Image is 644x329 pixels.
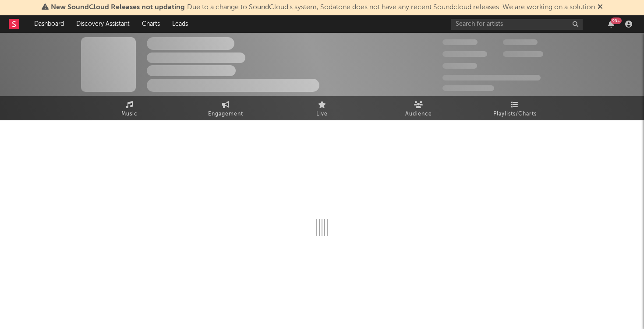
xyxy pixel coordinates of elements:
a: Charts [136,15,166,33]
span: Dismiss [598,4,603,11]
a: Live [274,96,370,120]
span: : Due to a change to SoundCloud's system, Sodatone does not have any recent Soundcloud releases. ... [51,4,595,11]
a: Playlists/Charts [467,96,563,120]
a: Music [81,96,177,120]
a: Dashboard [28,15,70,33]
span: Engagement [208,109,243,119]
span: Live [316,109,328,119]
button: 99+ [608,21,614,28]
span: 50.000.000 Monthly Listeners [442,75,541,80]
span: 50.000.000 [442,51,487,57]
span: Music [121,109,138,119]
span: 300.000 [442,39,478,45]
span: New SoundCloud Releases not updating [51,4,185,11]
a: Engagement [177,96,274,120]
span: 1.000.000 [503,51,543,57]
a: Audience [370,96,467,120]
input: Search for artists [451,19,583,30]
span: Playlists/Charts [493,109,537,119]
a: Discovery Assistant [70,15,136,33]
div: 99 + [611,17,622,24]
span: 100.000 [442,63,477,69]
a: Leads [166,15,194,33]
span: 100.000 [503,39,538,45]
span: Jump Score: 85.0 [442,85,494,91]
span: Audience [405,109,432,119]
